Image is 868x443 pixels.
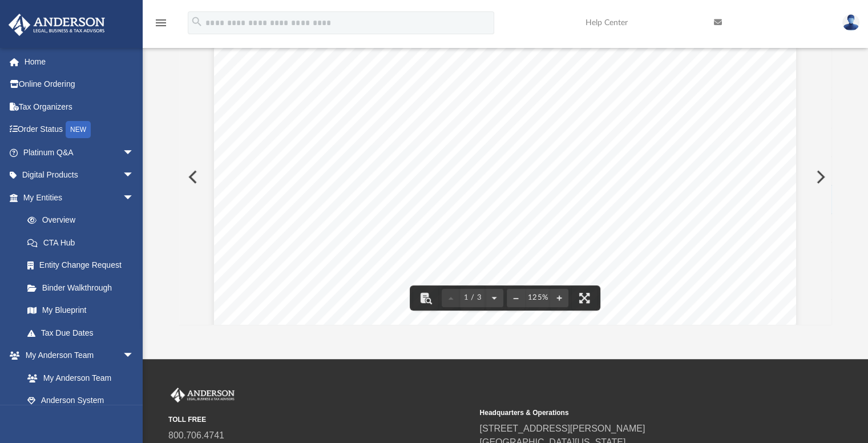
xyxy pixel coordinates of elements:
div: NEW [66,121,91,138]
img: Anderson Advisors Platinum Portal [5,14,108,36]
small: TOLL FREE [168,414,471,425]
small: Headquarters & Operations [479,408,782,418]
img: Anderson Advisors Platinum Portal [168,388,237,402]
button: Zoom out [507,285,525,311]
div: Current zoom level [525,294,550,301]
button: Toggle findbar [413,285,438,311]
a: Digital Productsarrow_drop_down [8,164,151,187]
a: Tax Organizers [8,95,151,118]
a: Entity Change Request [16,254,151,277]
a: Binder Walkthrough [16,276,151,299]
a: Order StatusNEW [8,118,151,142]
button: 1 / 3 [460,285,485,311]
button: Next page [485,285,503,311]
a: My Anderson Teamarrow_drop_down [8,344,146,367]
span: arrow_drop_down [123,186,146,210]
img: User Pic [842,14,859,31]
a: menu [154,22,168,30]
span: 1 / 3 [460,294,485,301]
span: arrow_drop_down [123,164,146,187]
button: Enter fullscreen [572,285,597,311]
a: Online Ordering [8,73,151,96]
button: Next File [807,161,832,193]
a: Overview [16,209,151,232]
a: [STREET_ADDRESS][PERSON_NAME] [479,424,645,433]
a: Home [8,50,151,73]
i: menu [154,16,168,30]
a: CTA Hub [16,231,151,254]
span: arrow_drop_down [123,344,146,368]
span: arrow_drop_down [123,141,146,164]
a: Anderson System [16,389,146,412]
a: Tax Due Dates [16,321,151,344]
i: search [191,15,203,28]
button: Previous File [179,161,204,193]
div: Document Viewer [179,30,832,324]
a: My Entitiesarrow_drop_down [8,186,151,209]
button: Zoom in [550,285,568,311]
a: My Anderson Team [16,367,140,389]
a: Platinum Q&Aarrow_drop_down [8,141,151,164]
div: File preview [179,30,832,324]
a: 800.706.4741 [168,430,224,440]
a: My Blueprint [16,299,146,322]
